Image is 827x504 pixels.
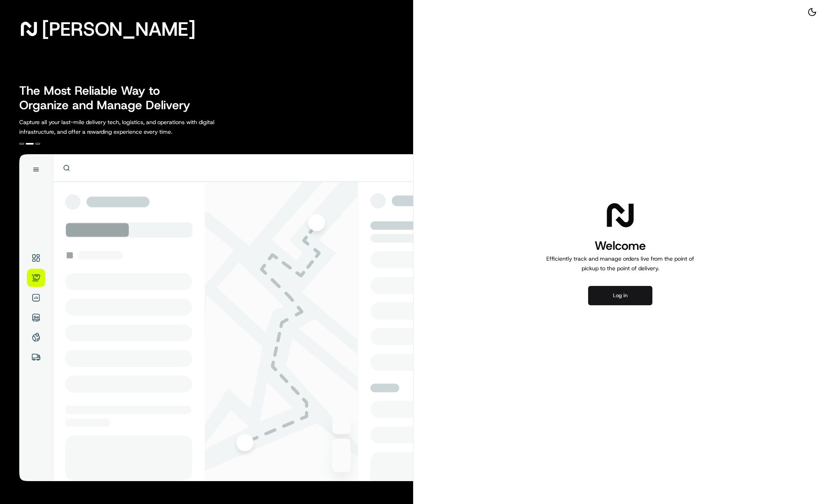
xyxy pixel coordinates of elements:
[543,238,697,254] h1: Welcome
[42,21,196,37] span: [PERSON_NAME]
[19,117,251,137] p: Capture all your last-mile delivery tech, logistics, and operations with digital infrastructure, ...
[588,286,652,305] button: Log in
[19,84,199,112] h2: The Most Reliable Way to Organize and Manage Delivery
[543,254,697,273] p: Efficiently track and manage orders live from the point of pickup to the point of delivery.
[19,154,413,481] img: illustration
